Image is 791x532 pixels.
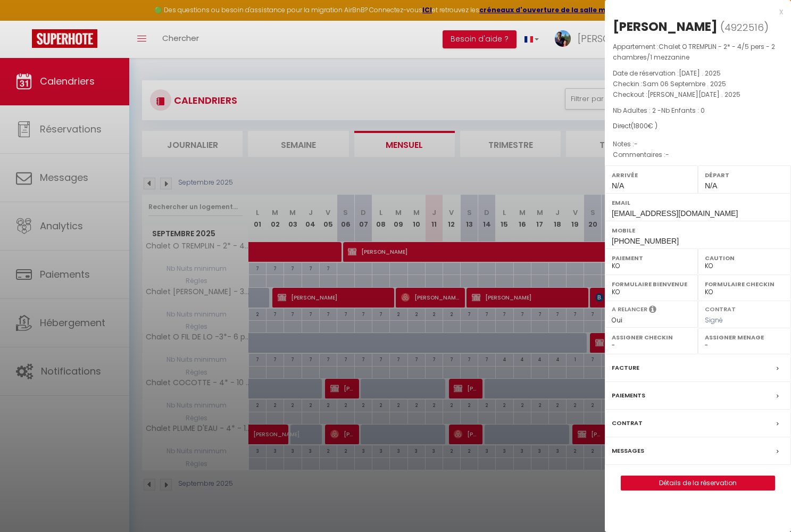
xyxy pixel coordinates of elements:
[9,4,40,36] button: Ouvrir le widget de chat LiveChat
[613,41,783,63] p: Appartement :
[613,79,783,89] p: Checkin :
[661,106,705,115] span: Nb Enfants : 0
[612,197,784,208] label: Email
[613,106,705,115] span: Nb Adultes : 2 -
[647,90,740,99] span: [PERSON_NAME][DATE] . 2025
[634,139,638,148] span: -
[725,21,764,34] span: 4922516
[705,279,784,289] label: Formulaire Checkin
[613,121,783,131] div: Direct
[613,18,718,35] div: [PERSON_NAME]
[613,42,775,62] span: Chalet O TREMPLIN - 2* - 4/5 pers - 2 chambres/1 mezzanine
[612,225,784,236] label: Mobile
[612,253,691,263] label: Paiement
[612,332,691,343] label: Assigner Checkin
[612,305,647,314] label: A relancer
[613,139,783,149] p: Notes :
[612,279,691,289] label: Formulaire Bienvenue
[612,390,645,401] label: Paiements
[705,305,736,312] label: Contrat
[613,68,783,79] p: Date de réservation :
[705,332,784,343] label: Assigner Menage
[612,170,691,180] label: Arrivée
[665,150,669,159] span: -
[705,170,784,180] label: Départ
[612,362,639,373] label: Facture
[643,79,726,88] span: Sam 06 Septembre . 2025
[621,476,775,491] button: Détails de la réservation
[612,209,738,218] span: [EMAIL_ADDRESS][DOMAIN_NAME]
[612,237,679,245] span: [PHONE_NUMBER]
[612,445,644,456] label: Messages
[720,20,769,35] span: ( )
[705,315,723,325] span: Signé
[634,121,648,130] span: 1800
[612,418,643,429] label: Contrat
[613,149,783,160] p: Commentaires :
[705,253,784,263] label: Caution
[649,305,656,317] i: Sélectionner OUI si vous souhaiter envoyer les séquences de messages post-checkout
[746,484,783,524] iframe: Chat
[705,181,717,190] span: N/A
[631,121,657,130] span: ( € )
[621,476,775,490] a: Détails de la réservation
[679,69,721,78] span: [DATE] . 2025
[613,89,783,100] p: Checkout :
[605,5,783,18] div: x
[612,181,624,190] span: N/A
